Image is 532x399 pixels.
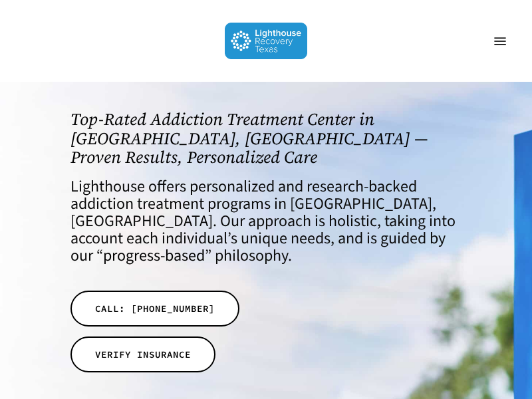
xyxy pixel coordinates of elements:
[95,348,191,361] span: VERIFY INSURANCE
[70,336,215,372] a: VERIFY INSURANCE
[70,291,239,327] a: CALL: [PHONE_NUMBER]
[95,302,215,315] span: CALL: [PHONE_NUMBER]
[103,244,205,267] a: progress-based
[487,35,513,48] a: Navigation Menu
[70,110,462,167] h1: Top-Rated Addiction Treatment Center in [GEOGRAPHIC_DATA], [GEOGRAPHIC_DATA] — Proven Results, Pe...
[70,178,462,265] h4: Lighthouse offers personalized and research-backed addiction treatment programs in [GEOGRAPHIC_DA...
[225,23,308,59] img: Lighthouse Recovery Texas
